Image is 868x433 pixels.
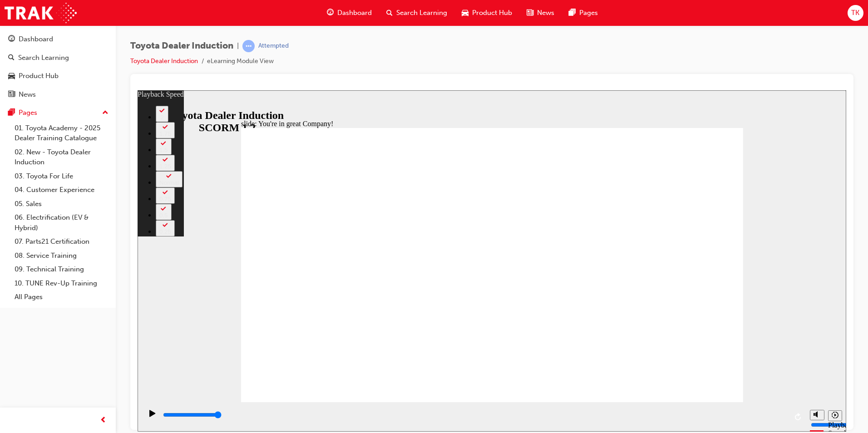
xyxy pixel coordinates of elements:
a: pages-iconPages [562,4,605,22]
span: pages-icon [8,109,15,117]
div: Pages [19,108,37,118]
span: News [537,8,554,18]
span: guage-icon [327,7,334,19]
li: eLearning Module View [207,56,274,67]
span: Dashboard [337,8,372,18]
span: learningRecordVerb_ATTEMPT-icon [242,40,255,52]
a: Product Hub [4,68,112,84]
span: TK [851,8,859,18]
span: search-icon [8,54,15,62]
a: Dashboard [4,31,112,48]
a: Search Learning [4,49,112,66]
span: car-icon [8,72,15,80]
div: Playback Speed [690,331,704,347]
input: slide progress [25,321,84,328]
a: news-iconNews [519,4,562,22]
span: Search Learning [396,8,447,18]
div: playback controls [5,312,668,341]
button: Replay (Ctrl+Alt+R) [654,320,668,334]
div: 2 [22,24,27,30]
a: guage-iconDashboard [320,4,379,22]
span: search-icon [386,7,393,19]
button: 2 [18,15,31,32]
div: Search Learning [18,53,69,63]
a: 03. Toyota For Life [11,169,112,183]
span: guage-icon [8,35,15,44]
div: misc controls [668,312,704,341]
a: All Pages [11,290,112,304]
a: 01. Toyota Academy - 2025 Dealer Training Catalogue [11,121,112,145]
a: 07. Parts21 Certification [11,235,112,249]
button: Play (Ctrl+Alt+P) [5,319,20,335]
div: Attempted [258,42,289,50]
a: 09. Technical Training [11,262,112,276]
a: 05. Sales [11,197,112,211]
a: Toyota Dealer Induction [130,57,198,65]
button: DashboardSearch LearningProduct HubNews [4,29,112,104]
a: 08. Service Training [11,249,112,263]
span: news-icon [8,91,15,99]
img: Trak [5,3,77,23]
span: car-icon [462,7,469,19]
div: Product Hub [19,71,59,81]
span: pages-icon [569,7,576,19]
span: Product Hub [472,8,512,18]
button: Playback speed [690,320,705,331]
button: TK [848,5,863,21]
input: volume [673,331,732,338]
a: car-iconProduct Hub [454,4,519,22]
span: Pages [579,8,598,18]
a: 02. New - Toyota Dealer Induction [11,145,112,169]
div: Dashboard [19,34,53,44]
div: News [19,89,36,100]
span: Toyota Dealer Induction [130,41,233,51]
a: search-iconSearch Learning [379,4,454,22]
button: Mute (Ctrl+Alt+M) [672,320,687,330]
span: news-icon [527,7,533,19]
a: 06. Electrification (EV & Hybrid) [11,211,112,235]
button: Pages [4,104,112,121]
a: News [4,86,112,103]
a: 04. Customer Experience [11,183,112,197]
a: 10. TUNE Rev-Up Training [11,276,112,290]
span: | [237,41,239,51]
span: up-icon [102,107,108,119]
span: prev-icon [100,415,107,426]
